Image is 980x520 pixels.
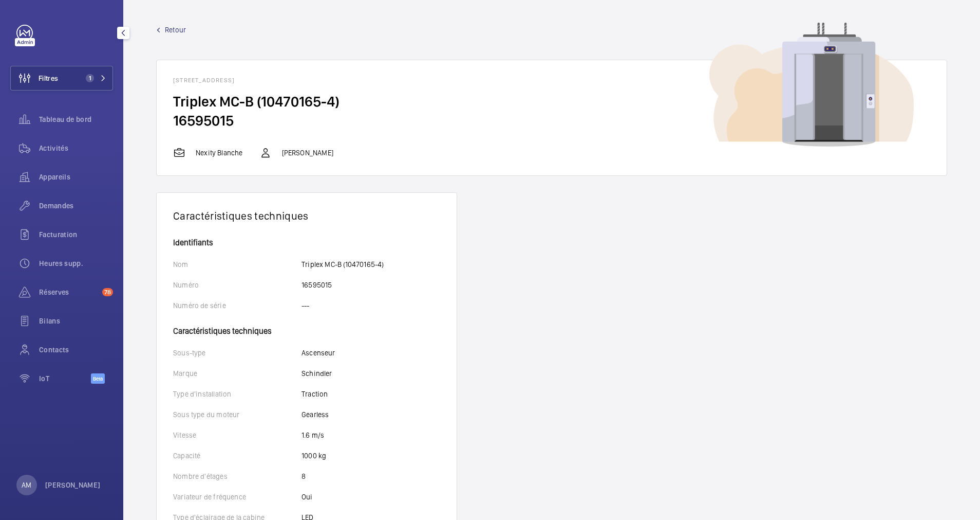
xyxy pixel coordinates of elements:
p: AM [22,480,31,490]
p: --- [301,300,310,311]
p: [PERSON_NAME] [282,148,333,158]
img: device image [709,23,914,147]
p: Schindler [301,368,332,379]
p: Ascenseur [301,348,335,358]
h1: [STREET_ADDRESS] [173,77,930,84]
p: 8 [301,471,306,481]
span: Activités [39,143,113,153]
p: Nombre d'étages [173,471,301,481]
p: 16595015 [301,280,332,290]
p: Traction [301,389,328,399]
h4: Identifiants [173,239,440,247]
p: Variateur de fréquence [173,492,301,502]
span: Contacts [39,345,113,355]
p: Marque [173,368,301,379]
span: Retour [165,25,186,35]
p: Vitesse [173,430,301,440]
p: Numéro [173,280,301,290]
h4: Caractéristiques techniques [173,321,440,335]
span: Réserves [39,287,98,297]
p: 1000 kg [301,451,326,461]
span: IoT [39,373,91,384]
span: Filtres [39,73,58,83]
p: Sous type du moteur [173,409,301,420]
span: Facturation [39,229,113,240]
p: Oui [301,492,313,502]
span: 78 [102,288,113,296]
p: [PERSON_NAME] [45,480,101,490]
span: Beta [91,373,105,384]
p: Gearless [301,409,329,420]
p: Triplex MC-B (10470165-4) [301,259,384,270]
h1: Caractéristiques techniques [173,209,440,222]
p: Type d'installation [173,389,301,399]
p: Nom [173,259,301,270]
span: Heures supp. [39,258,113,268]
p: Nexity Blanche [196,148,243,158]
h2: 16595015 [173,111,930,130]
p: 1.6 m/s [301,430,324,440]
button: Filtres1 [10,66,113,91]
span: Appareils [39,172,113,182]
span: Bilans [39,316,113,326]
span: 1 [86,74,94,82]
h2: Triplex MC-B (10470165-4) [173,92,930,111]
p: Capacité [173,451,301,461]
p: Sous-type [173,348,301,358]
span: Demandes [39,201,113,211]
p: Numéro de série [173,300,301,311]
span: Tableau de bord [39,114,113,124]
